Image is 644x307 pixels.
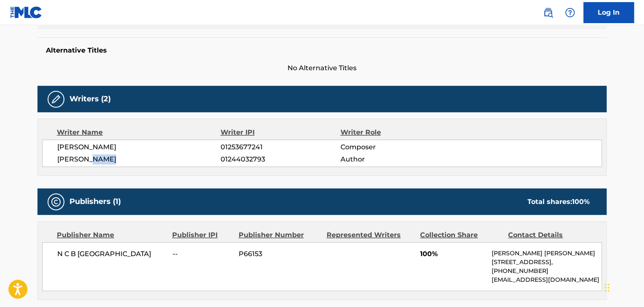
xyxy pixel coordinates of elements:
div: Publisher Name [57,230,166,240]
p: [STREET_ADDRESS], [492,258,601,267]
span: N C B [GEOGRAPHIC_DATA] [57,249,166,259]
span: Composer [340,142,449,152]
div: Help [562,4,578,21]
div: Publisher IPI [172,230,232,240]
div: Drag [604,275,609,300]
img: MLC Logo [10,6,43,19]
span: 01253677241 [221,142,340,152]
div: Publisher Number [238,230,320,240]
a: Log In [583,2,634,23]
span: [PERSON_NAME] [57,154,221,164]
h5: Publishers (1) [69,197,121,206]
p: [EMAIL_ADDRESS][DOMAIN_NAME] [492,275,601,284]
div: Collection Share [420,230,502,240]
img: search [543,8,553,18]
span: 100 % [572,198,590,206]
a: Public Search [540,4,556,21]
span: 100% [420,249,485,259]
h5: Alternative Titles [46,46,598,55]
span: No Alternative Titles [37,63,607,73]
span: [PERSON_NAME] [57,142,221,152]
img: Publishers [51,197,61,207]
div: Writer IPI [221,127,341,138]
div: Total shares: [527,197,590,207]
span: P66153 [239,249,320,259]
div: Represented Writers [327,230,414,240]
span: Author [340,154,449,164]
div: Writer Role [340,127,449,138]
div: Writer Name [57,127,221,138]
img: Writers [51,94,61,104]
iframe: Chat Widget [602,267,644,307]
p: [PERSON_NAME] [PERSON_NAME] [492,249,601,258]
span: 01244032793 [221,154,340,164]
p: [PHONE_NUMBER] [492,267,601,275]
div: Contact Details [508,230,590,240]
img: help [565,8,575,18]
span: -- [173,249,232,259]
h5: Writers (2) [69,94,111,104]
